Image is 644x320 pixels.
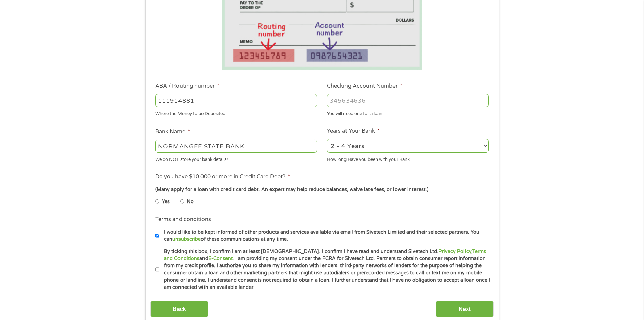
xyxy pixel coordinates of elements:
[327,108,489,118] div: You will need one for a loan.
[155,94,317,107] input: 263177916
[438,249,471,254] a: Privacy Policy
[155,154,317,163] div: We do NOT store your bank details!
[155,216,211,223] label: Terms and conditions
[162,198,170,206] label: Yes
[436,301,494,317] input: Next
[155,128,190,135] label: Bank Name
[187,198,194,206] label: No
[172,236,201,242] a: unsubscribe
[150,301,208,317] input: Back
[327,154,489,163] div: How long Have you been with your Bank
[208,256,233,261] a: E-Consent
[327,94,489,107] input: 345634636
[159,248,491,291] label: By ticking this box, I confirm I am at least [DEMOGRAPHIC_DATA]. I confirm I have read and unders...
[155,173,290,180] label: Do you have $10,000 or more in Credit Card Debt?
[327,83,402,90] label: Checking Account Number
[327,128,380,135] label: Years at Your Bank
[155,83,219,90] label: ABA / Routing number
[164,249,486,261] a: Terms and Conditions
[155,186,488,193] div: (Many apply for a loan with credit card debt. An expert may help reduce balances, waive late fees...
[159,229,491,243] label: I would like to be kept informed of other products and services available via email from Sivetech...
[155,108,317,118] div: Where the Money to be Deposited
